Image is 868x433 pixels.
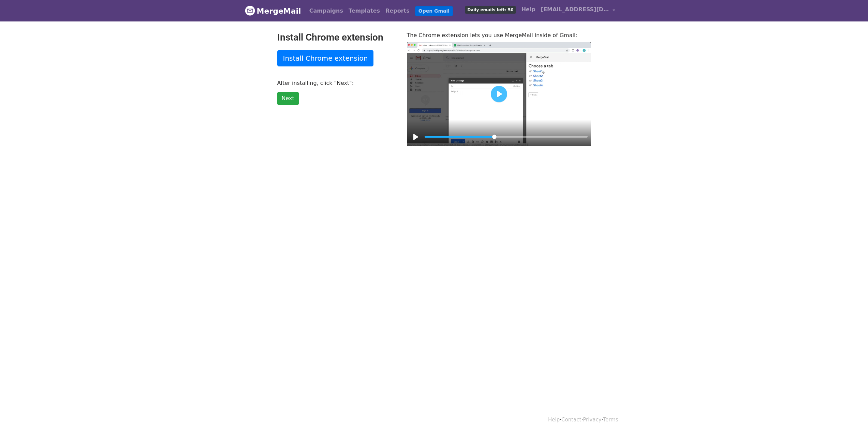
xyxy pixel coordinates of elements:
[462,3,518,16] a: Daily emails left: 50
[583,417,601,423] a: Privacy
[407,32,591,39] p: The Chrome extension lets you use MergeMail inside of Gmail:
[277,32,397,43] h2: Install Chrome extension
[548,417,560,423] a: Help
[277,50,374,66] a: Install Chrome extension
[519,3,538,16] a: Help
[277,92,299,105] a: Next
[383,4,412,18] a: Reports
[277,79,397,87] p: After installing, click "Next":
[491,86,507,102] button: Play
[410,132,421,142] button: Play
[245,5,255,16] img: MergeMail logo
[245,4,301,18] a: MergeMail
[307,4,346,18] a: Campaigns
[465,6,516,14] span: Daily emails left: 50
[538,3,618,19] a: [EMAIL_ADDRESS][DOMAIN_NAME]
[415,6,453,16] a: Open Gmail
[425,134,588,140] input: Seek
[603,417,618,423] a: Terms
[834,400,868,433] iframe: Chat Widget
[541,5,609,14] span: [EMAIL_ADDRESS][DOMAIN_NAME]
[561,417,581,423] a: Contact
[346,4,383,18] a: Templates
